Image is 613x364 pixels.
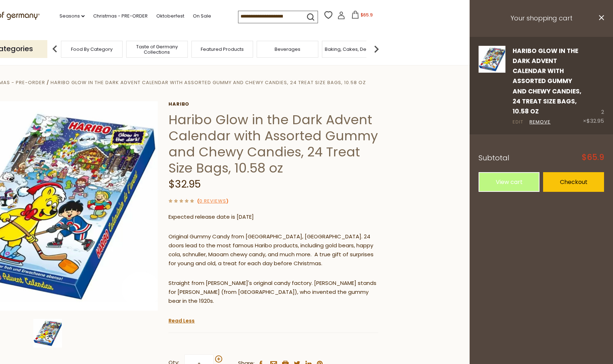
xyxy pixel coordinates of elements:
a: View cart [479,172,540,192]
button: $65.9 [347,11,377,21]
a: Food By Category [71,47,113,52]
a: Baking, Cakes, Desserts [325,47,380,52]
p: Expected release date is [DATE] [168,213,378,222]
span: $65.9 [361,12,373,18]
span: Subtotal [479,153,509,163]
a: Remove [529,118,551,126]
span: $65.9 [582,154,604,161]
a: Haribo [168,101,378,107]
p: Straight from [PERSON_NAME]'s original candy factory. [PERSON_NAME] stands for [PERSON_NAME] (fro... [168,279,378,306]
a: Edit [513,118,523,126]
img: previous arrow [48,42,62,56]
a: Seasons [60,12,85,20]
a: Beverages [275,47,300,52]
a: Christmas - PRE-ORDER [93,12,148,20]
a: Read Less [168,317,195,324]
img: Haribo Glow in the Dark Advent Calendar with Assorted Gummy and Chewy Candies, 24 Treat Size Bags... [33,319,62,348]
a: On Sale [193,12,211,20]
div: 2 × [583,46,604,126]
span: $32.95 [586,117,604,125]
a: Featured Products [201,47,244,52]
a: 0 Reviews [199,198,226,205]
a: Haribo Glow in the Dark Advent Calendar with Assorted Gummy and Chewy Candies, 24 Treat Size Bags... [51,79,366,86]
span: $32.95 [168,177,201,191]
a: Taste of Germany Collections [128,44,186,55]
a: Oktoberfest [156,12,184,20]
span: ( ) [197,198,228,204]
img: next arrow [369,42,384,56]
p: Original Gummy Candy from [GEOGRAPHIC_DATA], [GEOGRAPHIC_DATA]. 24 doors lead to the most famous ... [168,232,378,268]
a: Haribo Glow in the Dark Advent Calendar with Assorted Gummy and Chewy Candies, 24 Treat Size Bags... [479,46,505,126]
img: Haribo Glow in the Dark Advent Calendar with Assorted Gummy and Chewy Candies, 24 Treat Size Bags... [479,46,505,73]
a: Haribo Glow in the Dark Advent Calendar with Assorted Gummy and Chewy Candies, 24 Treat Size Bags... [513,47,581,116]
a: Checkout [543,172,604,192]
h1: Haribo Glow in the Dark Advent Calendar with Assorted Gummy and Chewy Candies, 24 Treat Size Bags... [168,112,378,176]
